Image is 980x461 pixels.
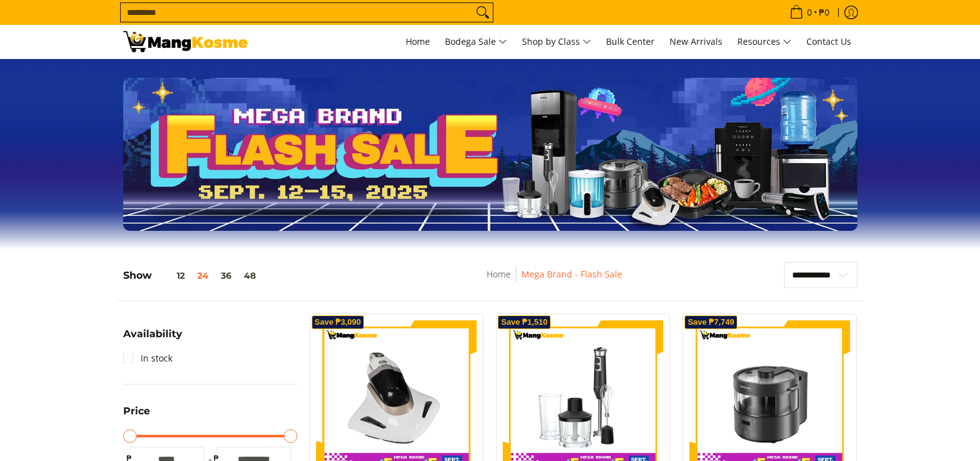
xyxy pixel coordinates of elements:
span: ₱0 [817,8,831,17]
span: • [786,6,833,19]
span: Bodega Sale [445,34,507,50]
a: Home [399,25,436,58]
a: Mega Brand - Flash Sale [521,268,622,280]
button: 36 [215,271,238,281]
button: Search [473,3,493,22]
summary: Open [123,329,182,348]
span: Contact Us [806,35,851,47]
span: New Arrivals [670,35,722,47]
span: Home [406,35,430,47]
button: 12 [152,271,191,281]
nav: Main Menu [260,25,857,58]
span: Resources [737,34,791,50]
button: 24 [191,271,215,281]
a: Home [487,268,511,280]
span: Bulk Center [606,35,655,47]
span: Save ₱1,510 [501,319,548,326]
a: Resources [731,25,798,58]
nav: Breadcrumbs [396,267,712,295]
img: MANG KOSME MEGA BRAND FLASH SALE: September 12-15, 2025 l Mang Kosme [123,31,248,52]
span: Availability [123,329,182,339]
span: Save ₱3,090 [315,319,362,326]
a: Contact Us [800,25,857,58]
summary: Open [123,406,150,426]
h5: Show [123,269,262,282]
span: Save ₱7,749 [688,319,734,326]
span: 0 [805,8,814,17]
a: Bulk Center [600,25,661,58]
span: Price [123,406,150,416]
a: New Arrivals [663,25,729,58]
button: 48 [238,271,262,281]
a: Bodega Sale [439,25,513,58]
span: Shop by Class [522,34,591,50]
a: Shop by Class [516,25,597,58]
a: In stock [123,348,172,368]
